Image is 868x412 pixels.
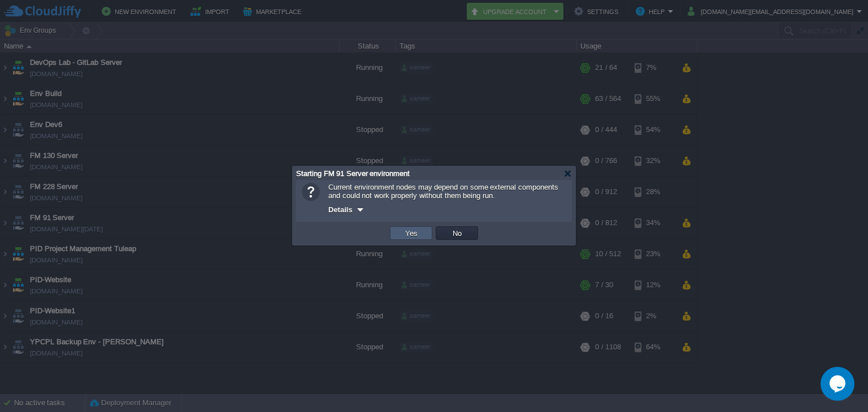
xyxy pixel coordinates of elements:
span: Details [328,205,353,214]
button: Yes [402,228,421,238]
button: No [449,228,465,238]
span: Current environment nodes may depend on some external components and could not work properly with... [328,183,558,200]
iframe: chat widget [821,367,857,401]
span: Starting FM 91 Server environment [296,169,410,178]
